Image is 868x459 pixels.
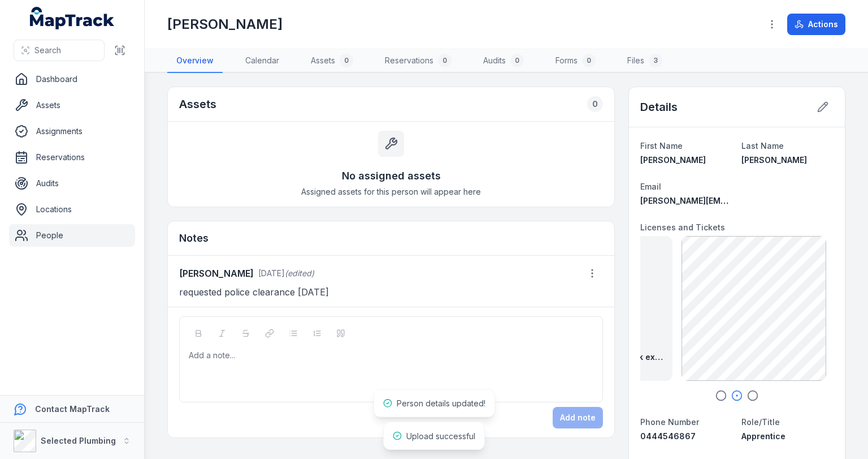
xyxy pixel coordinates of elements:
div: 0 [510,54,524,67]
span: [DATE] [258,268,285,278]
strong: Selected Plumbing [41,436,116,445]
a: Audits [9,172,135,195]
span: Search [34,45,61,56]
a: Assets [9,94,135,117]
a: Audits0 [474,49,533,73]
span: [PERSON_NAME][EMAIL_ADDRESS][DOMAIN_NAME] [640,196,842,205]
span: Email [640,182,661,191]
span: Licenses and Tickets [640,222,725,232]
a: Calendar [236,49,288,73]
div: 0 [582,54,596,67]
div: 0 [438,54,452,67]
div: 0 [587,96,603,112]
span: Assigned assets for this person will appear here [301,186,481,198]
strong: [PERSON_NAME] [179,267,254,280]
a: Locations [9,198,135,221]
h3: Notes [179,230,209,246]
time: 7/14/2025, 12:55:46 PM [258,268,285,278]
span: Apprentice [741,431,785,441]
a: People [9,224,135,247]
a: Dashboard [9,68,135,91]
p: requested police clearance [DATE] [179,284,603,300]
h3: No assigned assets [342,168,441,184]
span: First Name [640,141,683,151]
span: Phone Number [640,417,699,427]
span: [PERSON_NAME] [741,155,807,165]
h1: [PERSON_NAME] [167,15,283,33]
strong: Contact MapTrack [35,404,110,414]
a: Assets0 [302,49,362,73]
a: Overview [167,49,223,73]
span: 0444546867 [640,431,696,441]
div: 0 [340,54,353,67]
a: Files3 [618,49,671,73]
span: Role/Title [741,417,780,427]
a: Assignments [9,120,135,143]
button: Actions [787,14,845,35]
h2: Details [640,99,678,115]
a: Forms0 [546,49,605,73]
span: Upload successful [406,431,475,441]
span: [PERSON_NAME] [640,155,706,165]
span: Last Name [741,141,784,151]
div: 3 [649,54,662,67]
a: Reservations0 [376,49,461,73]
span: Person details updated! [397,398,485,408]
span: (edited) [285,268,314,278]
button: Search [14,40,105,61]
a: Reservations [9,146,135,169]
h2: Assets [179,96,216,112]
a: MapTrack [30,7,115,29]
